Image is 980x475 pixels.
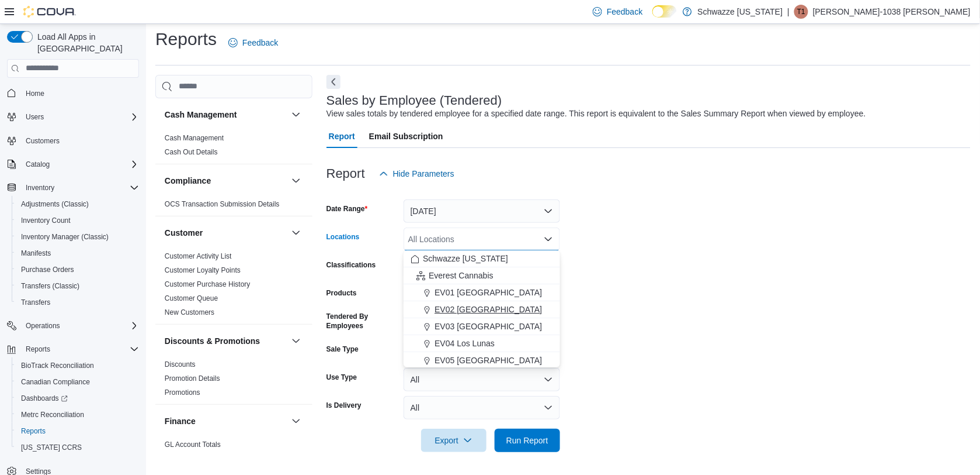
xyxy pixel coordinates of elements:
span: OCS Transaction Submission Details [165,199,280,209]
div: Customer [155,249,312,324]
a: Feedback [224,31,283,54]
button: Cash Management [165,109,287,121]
button: Operations [2,318,144,334]
span: EV02 [GEOGRAPHIC_DATA] [435,304,542,315]
div: Cash Management [155,131,312,164]
h3: Finance [165,415,196,427]
span: Adjustments (Classic) [21,199,89,209]
button: Finance [289,414,303,428]
span: Transfers (Classic) [16,279,139,293]
a: Canadian Compliance [16,375,95,389]
span: Export [428,429,479,452]
span: Run Report [506,435,548,446]
button: Users [21,110,48,124]
span: Inventory Count [21,216,71,225]
span: Dashboards [16,391,139,405]
span: Reports [26,345,50,354]
span: Customer Activity List [165,252,232,261]
a: Reports [16,424,50,438]
span: Reports [21,342,139,356]
span: Hide Parameters [393,168,454,180]
a: Promotions [165,388,200,397]
span: Home [21,86,139,101]
button: Inventory Count [12,212,144,229]
a: Customer Purchase History [165,280,251,288]
label: Date Range [326,204,368,214]
p: Schwazze [US_STATE] [698,5,783,19]
button: Compliance [289,174,303,188]
div: Thomas-1038 Aragon [794,5,808,19]
button: Finance [165,415,287,427]
span: Customer Loyalty Points [165,266,241,275]
button: Operations [21,319,65,333]
span: Inventory [21,181,139,195]
a: GL Account Totals [165,440,221,449]
span: Everest Cannabis [429,270,494,281]
a: Adjustments (Classic) [16,197,93,211]
button: All [404,368,560,391]
a: Promotion Details [165,374,220,383]
span: Customers [26,136,60,146]
button: Inventory [21,181,59,195]
span: New Customers [165,308,214,317]
button: Compliance [165,175,287,187]
input: Dark Mode [652,5,677,18]
button: Inventory Manager (Classic) [12,229,144,245]
a: [US_STATE] CCRS [16,440,86,455]
button: Reports [2,341,144,357]
a: Dashboards [16,391,72,405]
button: Export [421,429,486,452]
button: Customer [165,227,287,239]
label: Products [326,288,357,298]
label: Use Type [326,373,357,382]
button: BioTrack Reconciliation [12,357,144,374]
button: Run Report [495,429,560,452]
h3: Report [326,167,365,181]
a: Customers [21,134,64,148]
span: Cash Management [165,133,224,143]
button: Hide Parameters [374,162,459,185]
button: Reports [21,342,55,356]
a: Customer Queue [165,294,218,302]
span: Schwazze [US_STATE] [423,253,508,264]
button: Inventory [2,180,144,196]
span: Washington CCRS [16,440,139,455]
div: View sales totals by tendered employee for a specified date range. This report is equivalent to t... [326,108,866,120]
span: Inventory [26,183,54,192]
span: GL Account Totals [165,440,221,449]
span: Catalog [26,160,50,169]
span: EV04 Los Lunas [435,338,495,349]
label: Classifications [326,260,376,270]
label: Is Delivery [326,401,362,410]
button: Customers [2,132,144,149]
a: Metrc Reconciliation [16,408,89,422]
a: Inventory Count [16,214,75,228]
span: EV03 [GEOGRAPHIC_DATA] [435,321,542,332]
span: Adjustments (Classic) [16,197,139,211]
span: Users [21,110,139,124]
img: Cova [23,6,76,18]
a: Transfers (Classic) [16,279,84,293]
span: Metrc Reconciliation [16,408,139,422]
span: Reports [21,426,46,436]
span: Canadian Compliance [16,375,139,389]
a: Transfers [16,295,55,309]
button: EV05 [GEOGRAPHIC_DATA] [404,352,560,369]
div: Discounts & Promotions [155,357,312,404]
button: EV04 Los Lunas [404,335,560,352]
button: Transfers [12,294,144,311]
a: Home [21,87,49,101]
span: T1 [797,5,805,19]
span: Operations [26,321,60,331]
button: Users [2,109,144,125]
label: Tendered By Employees [326,312,399,331]
a: Customer Activity List [165,252,232,260]
span: Load All Apps in [GEOGRAPHIC_DATA] [33,31,139,54]
span: Report [329,125,355,148]
label: Sale Type [326,345,359,354]
button: Discounts & Promotions [165,335,287,347]
h3: Cash Management [165,109,237,121]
